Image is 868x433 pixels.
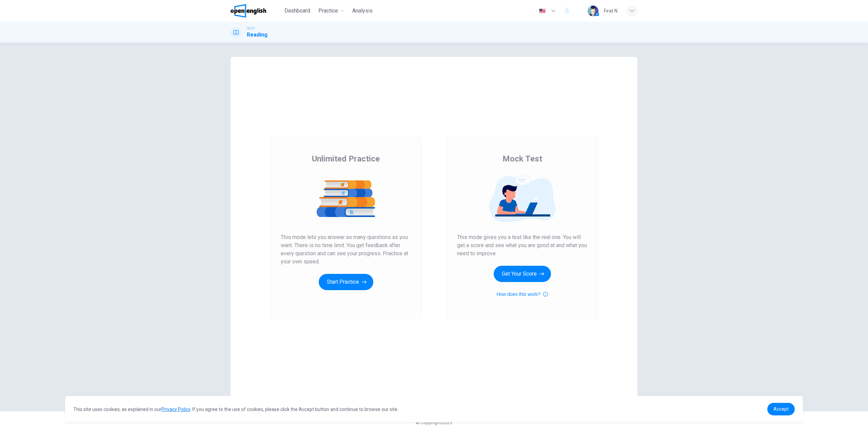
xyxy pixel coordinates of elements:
button: Start Practice [319,274,373,290]
button: How does this work? [496,290,548,298]
h1: Reading [247,31,268,39]
div: Fırat N. [604,7,618,15]
span: IELTS [247,26,255,31]
a: OpenEnglish logo [231,4,282,18]
img: Profile picture [588,5,598,16]
span: Dashboard [284,7,310,15]
img: OpenEnglish logo [231,4,266,18]
button: Practice [316,5,347,17]
span: Analysis [352,7,373,15]
button: Dashboard [282,5,313,17]
div: cookieconsent [65,396,803,422]
button: Get Your Score [494,266,551,282]
img: en [538,8,547,14]
a: dismiss cookie message [767,403,795,415]
a: Privacy Policy [161,407,190,412]
span: This mode lets you answer as many questions as you want. There is no time limit. You get feedback... [281,233,411,266]
span: This mode gives you a test like the real one. You will get a score and see what you are good at a... [457,233,587,258]
span: Mock Test [502,153,542,164]
button: Analysis [350,5,375,17]
span: Accept [773,406,789,412]
span: © Copyright 2025 [416,420,452,425]
span: This site uses cookies, as explained in our . If you agree to the use of cookies, please click th... [73,407,398,412]
span: Unlimited Practice [312,153,380,164]
span: Practice [318,7,338,15]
